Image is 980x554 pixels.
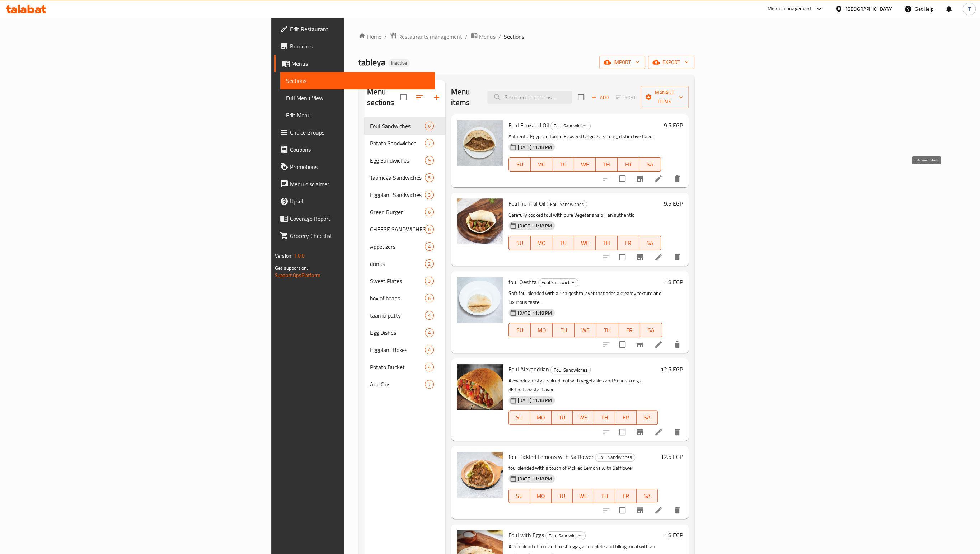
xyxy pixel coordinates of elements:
span: taamia patty [370,311,425,320]
a: Branches [274,38,435,55]
div: items [425,122,434,130]
span: FR [618,491,633,501]
span: [DATE] 11:18 PM [515,475,555,482]
button: FR [618,236,639,250]
img: Foul Flaxseed Oil [457,120,503,166]
span: SU [512,491,527,501]
span: Manage items [646,88,683,106]
h6: 12.5 EGP [661,364,683,374]
div: Foul Sandwiches [545,531,586,540]
span: Taameya Sandwiches [370,173,425,182]
a: Coverage Report [274,210,435,227]
span: TU [554,491,570,501]
span: Foul Sandwiches [547,200,587,208]
div: Foul Sandwiches6 [364,117,445,135]
div: items [425,173,434,182]
div: Eggplant Sandwiches3 [364,186,445,203]
div: taamia patty4 [364,307,445,324]
span: TU [554,412,570,423]
button: FR [615,489,636,503]
span: CHEESE SANDWICHES [370,225,425,234]
span: Menu disclaimer [290,180,429,188]
div: Foul Sandwiches [550,366,591,374]
p: Authentic Egyptian foul in Flaxseed Oil give a strong, distinctive flavor [508,132,661,141]
span: Sections [504,32,524,41]
span: T [968,5,970,13]
span: Appetizers [370,242,425,251]
div: items [425,156,434,165]
span: Foul Sandwiches [546,532,585,540]
span: SA [643,325,659,335]
button: delete [669,170,686,187]
div: items [425,259,434,268]
button: WE [573,410,594,425]
span: SA [642,159,658,170]
div: items [425,242,434,251]
button: MO [531,157,553,172]
a: Full Menu View [280,89,435,107]
div: Potato Bucket [370,363,425,371]
span: Add item [589,92,611,103]
span: TU [555,238,571,248]
button: TU [552,157,574,172]
a: Upsell [274,193,435,210]
span: 7 [425,140,433,147]
span: Sweet Plates [370,277,425,285]
span: Edit Menu [286,111,429,119]
button: TU [552,236,574,250]
span: Select section first [611,92,641,103]
span: import [605,58,639,67]
span: 7 [425,381,433,388]
a: Choice Groups [274,124,435,141]
span: Eggplant Sandwiches [370,191,425,199]
span: Get support on: [275,263,308,273]
a: Edit menu item [654,506,663,515]
button: delete [669,423,686,441]
button: Add section [428,89,445,106]
div: Foul Sandwiches [550,122,591,130]
button: TU [553,323,575,337]
h2: Menu items [451,86,479,108]
span: MO [533,491,548,501]
span: Add Ons [370,380,425,389]
div: Egg Sandwiches [370,156,425,165]
div: Foul Sandwiches [595,453,635,462]
span: Foul Sandwiches [539,278,578,287]
span: TH [597,412,612,423]
div: Eggplant Boxes [370,346,425,354]
span: foul Pickled Lemons with Safflower [508,451,594,462]
span: SU [512,238,527,248]
div: items [425,191,434,199]
a: Menu disclaimer [274,175,435,193]
button: delete [669,502,686,519]
button: Manage items [641,86,689,108]
span: 3 [425,192,433,198]
span: SA [642,238,658,248]
div: items [425,380,434,389]
span: Select section [573,90,589,105]
span: SU [512,325,528,335]
span: FR [621,325,637,335]
span: 4 [425,347,433,353]
div: items [425,328,434,337]
a: Edit menu item [654,253,663,262]
span: 6 [425,295,433,302]
span: Edit Restaurant [290,25,429,33]
span: Choice Groups [290,128,429,137]
span: Add [590,93,610,102]
button: SA [637,410,658,425]
a: Edit menu item [654,340,663,349]
button: SA [640,323,662,337]
button: SU [508,236,530,250]
h6: 9.5 EGP [664,120,683,130]
span: Green Burger [370,208,425,216]
span: Coupons [290,145,429,154]
span: Potato Sandwiches [370,139,425,147]
button: FR [618,323,640,337]
span: Menus [479,32,496,41]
